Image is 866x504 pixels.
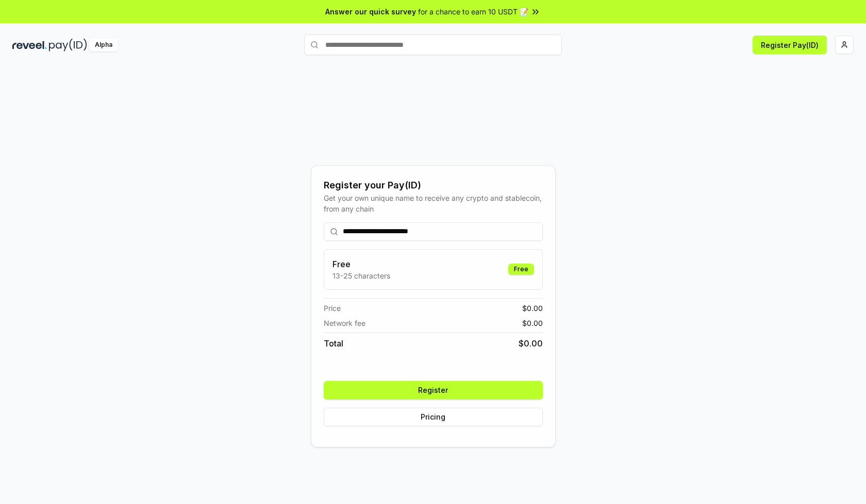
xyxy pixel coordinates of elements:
div: Free [508,264,534,275]
div: Register your Pay(ID) [324,178,543,193]
h3: Free [332,258,390,270]
button: Register Pay(ID) [753,36,827,54]
span: Total [324,337,343,350]
button: Register [324,381,543,399]
span: $ 0.00 [522,318,543,328]
span: $ 0.00 [522,303,543,314]
span: $ 0.00 [519,337,543,350]
div: Get your own unique name to receive any crypto and stablecoin, from any chain [324,193,543,214]
p: 13-25 characters [332,270,390,281]
img: pay_id [49,39,87,51]
span: Answer our quick survey [325,6,416,17]
span: Price [324,303,341,314]
img: reveel_dark [12,39,47,51]
span: for a chance to earn 10 USDT 📝 [418,6,528,17]
span: Network fee [324,318,365,328]
div: Alpha [89,39,118,51]
button: Pricing [324,408,543,426]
